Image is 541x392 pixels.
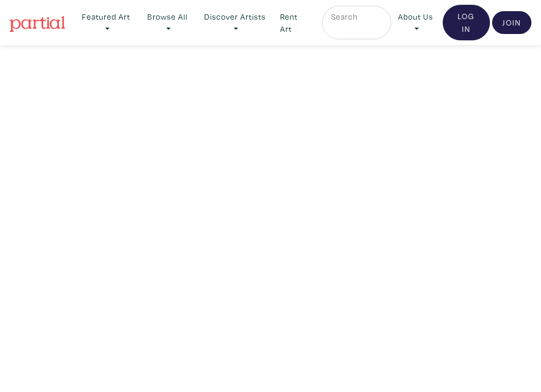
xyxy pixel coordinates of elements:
a: About Us [391,6,441,40]
a: Join [492,11,531,35]
a: Browse All [140,6,195,40]
a: Log In [443,5,490,40]
input: Search [330,10,383,23]
a: Rent Art [275,6,315,40]
a: Featured Art [75,6,138,40]
a: Discover Artists [197,6,273,40]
